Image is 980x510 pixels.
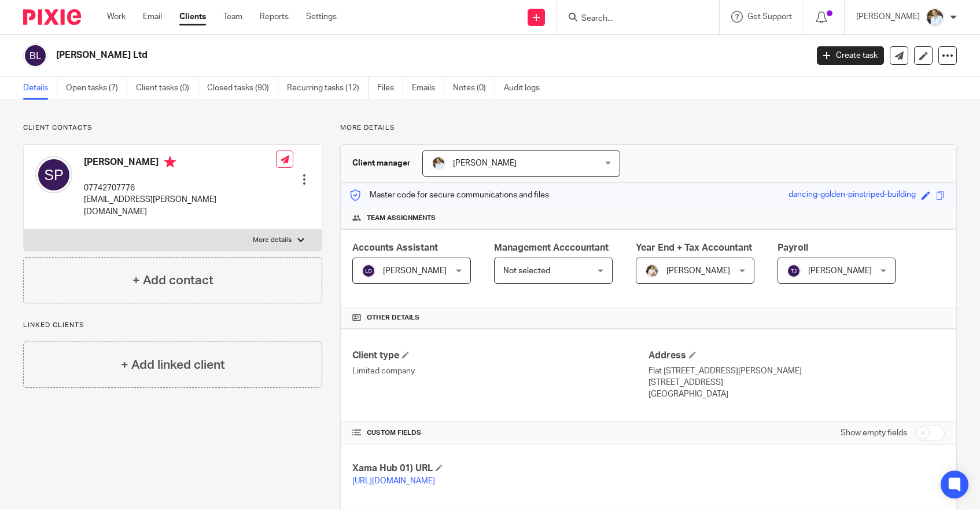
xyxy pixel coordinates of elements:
[352,157,411,169] h3: Client manager
[856,11,920,23] p: [PERSON_NAME]
[23,43,47,68] img: svg%3E
[383,267,447,275] span: [PERSON_NAME]
[649,388,945,400] p: [GEOGRAPHIC_DATA]
[84,156,276,171] h4: [PERSON_NAME]
[23,123,322,133] p: Client contacts
[352,243,438,252] span: Accounts Assistant
[164,156,176,168] i: Primary
[223,11,242,23] a: Team
[352,428,649,438] h4: CUSTOM FIELDS
[504,77,548,100] a: Audit logs
[362,264,375,278] img: svg%3E
[84,194,276,218] p: [EMAIL_ADDRESS][PERSON_NAME][DOMAIN_NAME]
[352,350,649,362] h4: Client type
[352,463,649,475] h4: Xama Hub 01) URL
[580,14,684,24] input: Search
[645,264,659,278] img: Kayleigh%20Henson.jpeg
[207,77,278,100] a: Closed tasks (90)
[306,11,337,23] a: Settings
[132,271,213,289] h4: + Add contact
[352,365,649,377] p: Limited company
[787,264,801,278] img: svg%3E
[121,356,225,374] h4: + Add linked client
[143,11,162,23] a: Email
[253,236,292,245] p: More details
[841,427,907,439] label: Show empty fields
[352,477,435,485] a: [URL][DOMAIN_NAME]
[808,267,872,275] span: [PERSON_NAME]
[432,156,445,170] img: sarah-royle.jpg
[453,77,495,100] a: Notes (0)
[84,182,276,194] p: 07742707776
[649,350,945,362] h4: Address
[453,159,517,167] span: [PERSON_NAME]
[260,11,289,23] a: Reports
[789,189,916,202] div: dancing-golden-pinstriped-building
[349,189,549,201] p: Master code for secure communications and files
[367,214,436,223] span: Team assignments
[107,11,126,23] a: Work
[747,13,792,21] span: Get Support
[35,156,72,193] img: svg%3E
[649,365,945,377] p: Flat [STREET_ADDRESS][PERSON_NAME]
[666,267,730,275] span: [PERSON_NAME]
[66,77,127,100] a: Open tasks (7)
[56,49,651,61] h2: [PERSON_NAME] Ltd
[778,243,808,252] span: Payroll
[23,321,322,330] p: Linked clients
[494,243,609,252] span: Management Acccountant
[23,77,57,100] a: Details
[636,243,752,252] span: Year End + Tax Accountant
[179,11,206,23] a: Clients
[23,9,81,25] img: Pixie
[367,313,419,322] span: Other details
[926,8,944,27] img: sarah-royle.jpg
[136,77,198,100] a: Client tasks (0)
[649,377,945,388] p: [STREET_ADDRESS]
[340,123,957,133] p: More details
[377,77,403,100] a: Files
[503,267,550,275] span: Not selected
[817,46,884,65] a: Create task
[412,77,444,100] a: Emails
[287,77,369,100] a: Recurring tasks (12)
